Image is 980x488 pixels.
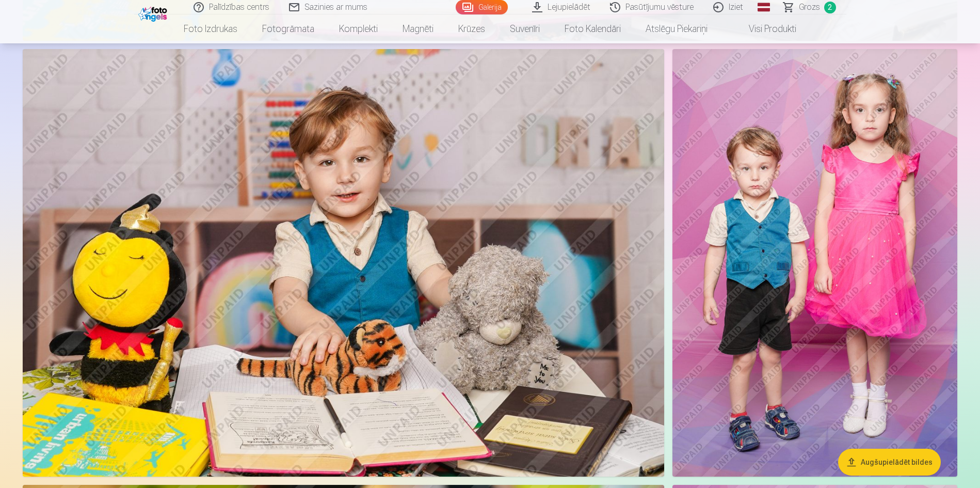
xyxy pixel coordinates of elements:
a: Foto izdrukas [171,14,250,43]
a: Magnēti [390,14,446,43]
a: Visi produkti [720,14,809,43]
span: Grozs [799,1,820,13]
span: 2 [824,2,836,13]
a: Atslēgu piekariņi [633,14,720,43]
a: Fotogrāmata [250,14,327,43]
a: Suvenīri [497,14,552,43]
img: /fa1 [138,4,170,22]
a: Komplekti [327,14,390,43]
a: Foto kalendāri [552,14,633,43]
button: Augšupielādēt bildes [838,449,941,476]
a: Krūzes [446,14,497,43]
